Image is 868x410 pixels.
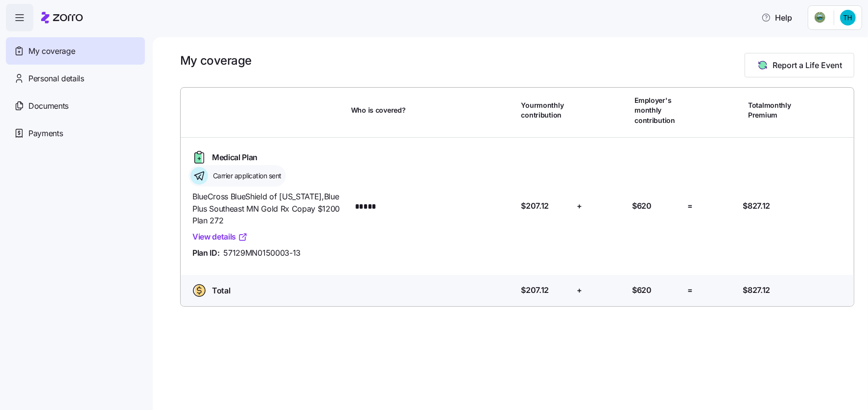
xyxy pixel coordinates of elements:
[192,231,248,243] a: View details
[577,284,582,296] span: +
[6,65,145,92] a: Personal details
[192,247,219,259] span: Plan ID:
[521,200,549,212] span: $207.12
[761,12,792,24] span: Help
[753,8,800,27] button: Help
[28,100,69,112] span: Documents
[6,92,145,120] a: Documents
[745,53,854,77] button: Report a Life Event
[814,12,826,24] img: Employer logo
[743,200,771,212] span: $827.12
[6,37,145,65] a: My coverage
[521,284,549,296] span: $207.12
[840,10,856,25] img: e361a1978c157ee756e4cd5a107d41bd
[632,284,652,296] span: $620
[351,105,406,115] span: Who is covered?
[28,127,63,140] span: Payments
[773,59,842,71] span: Report a Life Event
[212,151,258,164] span: Medical Plan
[687,284,693,296] span: =
[192,191,343,227] span: BlueCross BlueShield of [US_STATE] , Blue Plus Southeast MN Gold Rx Copay $1200 Plan 272
[748,100,797,121] span: Total monthly Premium
[521,100,570,121] span: Your monthly contribution
[6,120,145,147] a: Payments
[212,285,230,297] span: Total
[634,96,683,125] span: Employer's monthly contribution
[180,53,252,68] h1: My coverage
[632,200,652,212] span: $620
[28,45,75,57] span: My coverage
[223,247,301,259] span: 57129MN0150003-13
[743,284,771,296] span: $827.12
[210,171,282,181] span: Carrier application sent
[28,72,84,85] span: Personal details
[687,200,693,212] span: =
[577,200,582,212] span: +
